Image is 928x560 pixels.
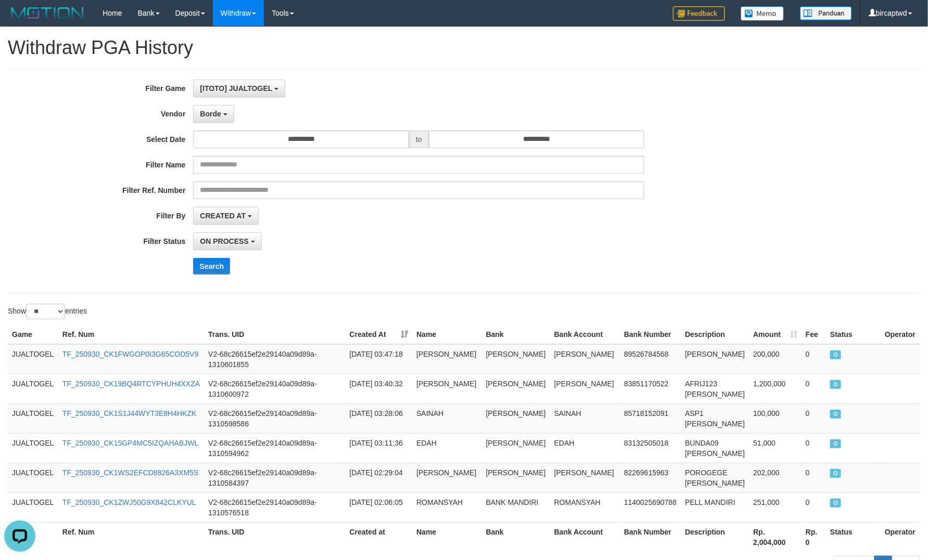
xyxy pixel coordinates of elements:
h1: Withdraw PGA History [8,37,920,58]
td: [PERSON_NAME] [550,374,620,403]
span: to [409,131,429,148]
button: Search [193,258,230,275]
th: Description [681,522,749,552]
td: ROMANSYAH [550,492,620,522]
td: 0 [802,463,826,492]
th: Created At: activate to sort column ascending [346,325,413,344]
td: [PERSON_NAME] [482,374,550,403]
td: SAINAH [412,403,481,433]
td: [DATE] 02:06:05 [346,492,413,522]
a: TF_250930_CK1FWGOP0I3G65COD5V9 [62,350,198,358]
td: EDAH [412,433,481,463]
button: ON PROCESS [193,232,261,250]
td: [DATE] 03:40:32 [346,374,413,403]
td: V2-68c26615ef2e29140a09d89a-1310584397 [204,463,345,492]
td: JUALTOGEL [8,492,58,522]
td: [DATE] 02:29:04 [346,463,413,492]
th: Trans. UID [204,325,345,344]
th: Bank Number [620,325,681,344]
a: TF_250930_CK1ZWJ50G9X842CLKYUL [62,498,196,506]
span: ON PROCESS [830,410,841,419]
td: 0 [802,403,826,433]
a: TF_250930_CK1S1J44WYT3E8H4HKZK [62,409,197,418]
td: EDAH [550,433,620,463]
span: CREATED AT [200,212,246,220]
td: 0 [802,344,826,374]
td: 0 [802,492,826,522]
th: Bank Account [550,522,620,552]
td: 0 [802,433,826,463]
span: ON PROCESS [830,469,841,478]
td: [PERSON_NAME] [482,433,550,463]
td: 83132505018 [620,433,681,463]
th: Game [8,325,58,344]
img: Button%20Memo.svg [741,6,784,21]
th: Name [412,325,481,344]
th: Bank Number [620,522,681,552]
td: V2-68c26615ef2e29140a09d89a-1310600972 [204,374,345,403]
td: 83851170522 [620,374,681,403]
td: 251,000 [749,492,802,522]
button: Borde [193,105,234,123]
button: Open LiveChat chat widget [4,4,35,35]
td: 202,000 [749,463,802,492]
th: Bank [482,522,550,552]
a: TF_250930_CK1WS2EFCD8826A3XM5S [62,468,198,477]
td: JUALTOGEL [8,374,58,403]
td: PELL MANDIRI [681,492,749,522]
th: Bank Account [550,325,620,344]
img: Feedback.jpg [673,6,725,21]
a: TF_250930_CK15GP4MC5IZQAHABJWL [62,439,198,447]
button: [ITOTO] JUALTOGEL [193,80,285,97]
span: ON PROCESS [830,499,841,507]
span: [ITOTO] JUALTOGEL [200,84,272,93]
select: Showentries [26,304,65,319]
td: [PERSON_NAME] [550,463,620,492]
td: 89526784568 [620,344,681,374]
td: [PERSON_NAME] [550,344,620,374]
th: Status [826,325,881,344]
th: Operator [881,522,920,552]
th: Bank [482,325,550,344]
td: 82269615963 [620,463,681,492]
td: 51,000 [749,433,802,463]
td: POROGEGE [PERSON_NAME] [681,463,749,492]
td: V2-68c26615ef2e29140a09d89a-1310576518 [204,492,345,522]
img: MOTION_logo.png [8,5,87,21]
td: [PERSON_NAME] [412,374,481,403]
th: Rp. 2,004,000 [749,522,802,552]
td: 1140025690788 [620,492,681,522]
td: AFRIJ123 [PERSON_NAME] [681,374,749,403]
th: Created at [346,522,413,552]
a: TF_250930_CK19BQ4RTCYPHUH4XXZA [62,380,200,388]
th: Operator [881,325,920,344]
th: Amount: activate to sort column ascending [749,325,802,344]
td: ASP1 [PERSON_NAME] [681,403,749,433]
td: 200,000 [749,344,802,374]
th: Description [681,325,749,344]
td: JUALTOGEL [8,463,58,492]
span: ON PROCESS [830,439,841,448]
td: V2-68c26615ef2e29140a09d89a-1310598586 [204,403,345,433]
td: [PERSON_NAME] [412,344,481,374]
span: ON PROCESS [200,237,248,245]
td: SAINAH [550,403,620,433]
span: ON PROCESS [830,380,841,389]
span: ON PROCESS [830,350,841,359]
td: JUALTOGEL [8,433,58,463]
td: JUALTOGEL [8,403,58,433]
th: Status [826,522,881,552]
td: [PERSON_NAME] [482,463,550,492]
td: [DATE] 03:11:36 [346,433,413,463]
td: BUNDA09 [PERSON_NAME] [681,433,749,463]
td: [DATE] 03:28:06 [346,403,413,433]
th: Name [412,522,481,552]
span: Borde [200,110,221,118]
th: Rp. 0 [802,522,826,552]
td: [PERSON_NAME] [482,344,550,374]
th: Trans. UID [204,522,345,552]
td: V2-68c26615ef2e29140a09d89a-1310594962 [204,433,345,463]
td: 1,200,000 [749,374,802,403]
td: ROMANSYAH [412,492,481,522]
td: V2-68c26615ef2e29140a09d89a-1310601855 [204,344,345,374]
